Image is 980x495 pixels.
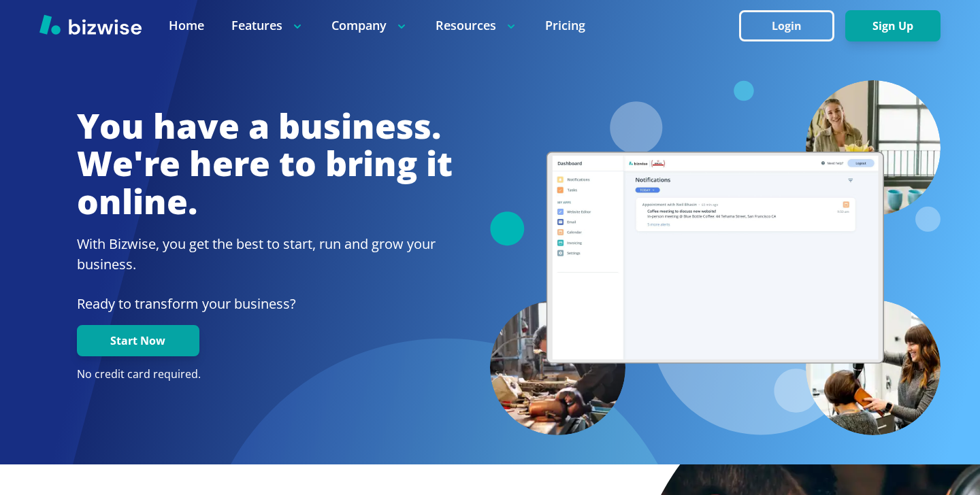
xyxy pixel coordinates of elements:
a: Login [739,20,845,33]
h1: You have a business. We're here to bring it online. [77,107,453,221]
p: Resources [436,17,518,34]
p: Features [231,17,304,34]
p: Company [331,17,408,34]
button: Start Now [77,325,199,356]
a: Sign Up [845,20,941,33]
p: Ready to transform your business? [77,294,453,314]
a: Start Now [77,335,199,347]
a: Pricing [545,17,585,34]
h2: With Bizwise, you get the best to start, run and grow your business. [77,234,453,275]
img: Bizwise Logo [39,14,142,35]
p: No credit card required. [77,367,453,382]
button: Sign Up [845,10,941,41]
a: Home [169,17,204,34]
button: Login [739,10,834,41]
